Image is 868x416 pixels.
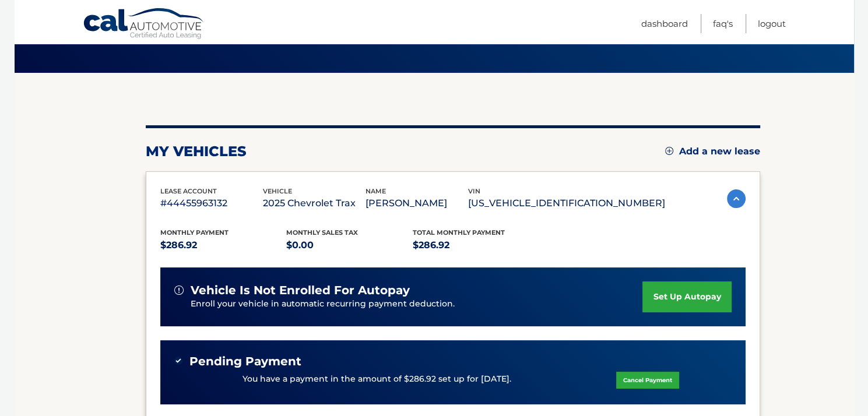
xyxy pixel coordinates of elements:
a: Logout [758,14,786,33]
span: Monthly Payment [160,228,229,237]
span: Total Monthly Payment [413,228,505,237]
span: vin [468,187,480,195]
a: set up autopay [642,281,731,312]
img: accordion-active.svg [727,189,746,208]
span: name [366,187,386,195]
span: lease account [160,187,217,195]
h2: my vehicles [146,143,247,160]
p: [PERSON_NAME] [366,195,468,211]
p: [US_VEHICLE_IDENTIFICATION_NUMBER] [468,195,665,211]
img: check-green.svg [174,357,182,365]
a: Cal Automotive [83,8,205,41]
a: FAQ's [713,14,733,33]
p: #44455963132 [160,195,263,211]
p: $286.92 [413,237,539,253]
span: vehicle [263,187,292,195]
a: Add a new lease [665,146,760,157]
span: Monthly sales Tax [286,228,358,237]
span: Pending Payment [189,354,301,369]
p: You have a payment in the amount of $286.92 set up for [DATE]. [243,373,511,386]
a: Cancel Payment [616,372,679,389]
a: Dashboard [641,14,688,33]
p: Enroll your vehicle in automatic recurring payment deduction. [191,298,643,311]
img: alert-white.svg [174,285,184,295]
p: 2025 Chevrolet Trax [263,195,366,211]
img: add.svg [665,147,673,155]
span: vehicle is not enrolled for autopay [191,283,410,298]
p: $286.92 [160,237,287,253]
p: $0.00 [286,237,413,253]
